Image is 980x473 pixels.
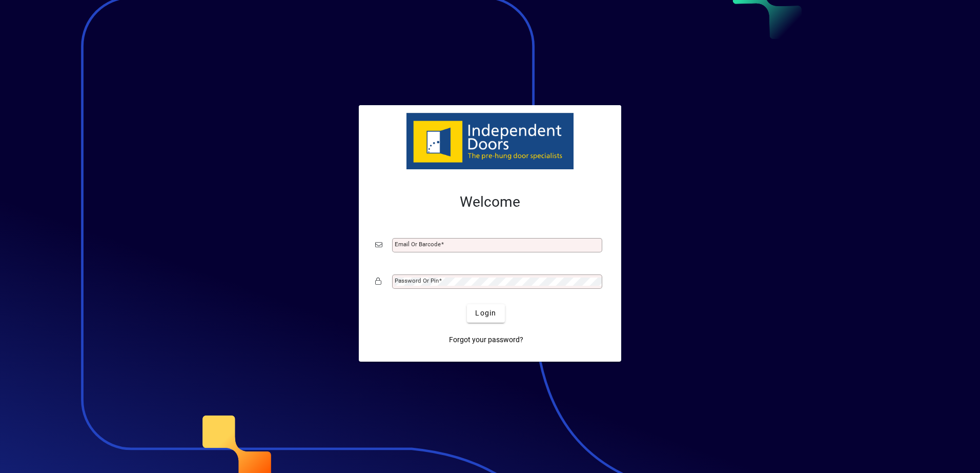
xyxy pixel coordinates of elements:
button: Login [467,304,504,323]
span: Login [475,308,496,319]
h2: Welcome [375,193,605,211]
mat-label: Password or Pin [395,277,439,284]
a: Forgot your password? [445,331,527,349]
mat-label: Email or Barcode [395,241,441,248]
span: Forgot your password? [449,334,523,345]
